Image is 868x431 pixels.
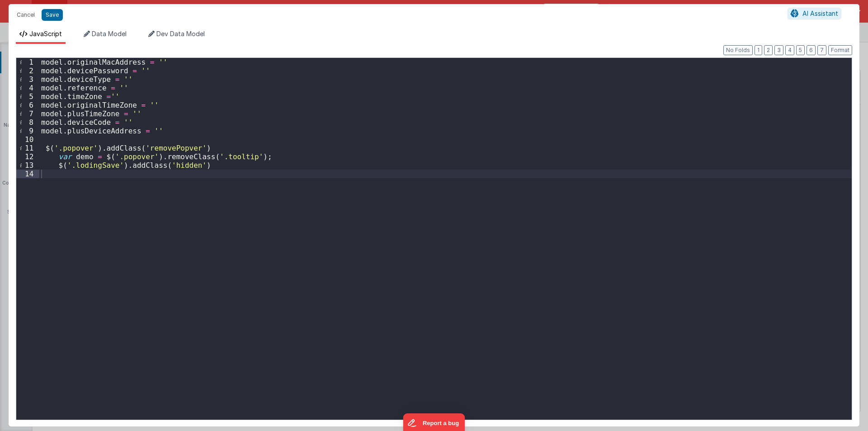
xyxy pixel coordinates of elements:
[12,9,39,21] button: Cancel
[16,66,39,75] div: 2
[29,30,62,38] span: JavaScript
[16,135,39,144] div: 10
[16,84,39,92] div: 4
[796,45,805,55] button: 5
[156,30,205,38] span: Dev Data Model
[807,45,816,55] button: 6
[16,127,39,135] div: 9
[16,152,39,161] div: 12
[16,170,39,178] div: 14
[817,45,826,55] button: 7
[16,58,39,66] div: 1
[16,101,39,109] div: 6
[788,8,841,19] button: AI Assistant
[16,118,39,127] div: 8
[16,75,39,84] div: 3
[774,45,783,55] button: 3
[723,45,753,55] button: No Folds
[16,144,39,152] div: 11
[16,161,39,170] div: 13
[785,45,794,55] button: 4
[802,9,838,17] span: AI Assistant
[42,9,63,21] button: Save
[16,92,39,101] div: 5
[828,45,852,55] button: Format
[16,109,39,118] div: 7
[764,45,773,55] button: 2
[92,30,127,38] span: Data Model
[755,45,762,55] button: 1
